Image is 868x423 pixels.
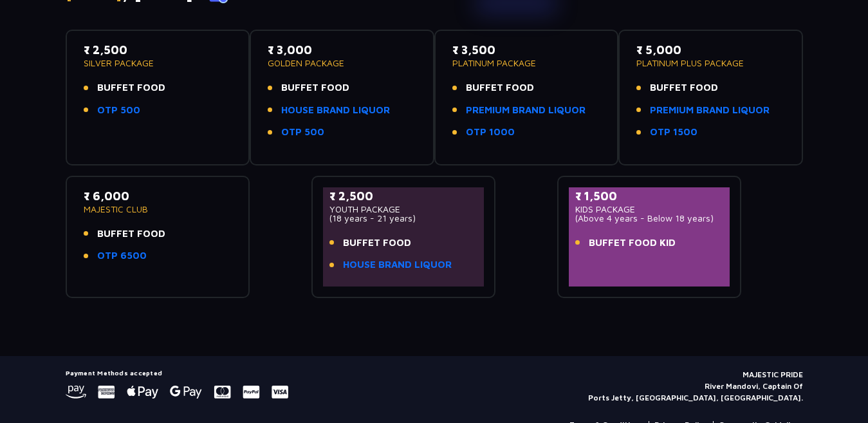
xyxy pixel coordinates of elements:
[575,205,724,214] p: KIDS PACKAGE
[281,125,324,140] a: OTP 500
[588,369,803,404] p: MAJESTIC PRIDE River Mandovi, Captain Of Ports Jetty, [GEOGRAPHIC_DATA], [GEOGRAPHIC_DATA].
[329,187,478,205] p: ₹ 2,500
[650,80,718,95] span: BUFFET FOOD
[66,369,288,377] h5: Payment Methods accepted
[97,249,147,263] a: OTP 6500
[452,59,601,68] p: PLATINUM PACKAGE
[575,214,724,223] p: (Above 4 years - Below 18 years)
[84,59,232,68] p: SILVER PACKAGE
[466,125,515,140] a: OTP 1000
[452,41,601,59] p: ₹ 3,500
[650,125,697,140] a: OTP 1500
[329,205,478,214] p: YOUTH PACKAGE
[281,103,390,118] a: HOUSE BRAND LIQUOR
[343,258,452,272] a: HOUSE BRAND LIQUOR
[84,205,232,214] p: MAJESTIC CLUB
[466,80,534,95] span: BUFFET FOOD
[268,41,416,59] p: ₹ 3,000
[281,80,349,95] span: BUFFET FOOD
[650,103,770,118] a: PREMIUM BRAND LIQUOR
[97,80,165,95] span: BUFFET FOOD
[329,214,478,223] p: (18 years - 21 years)
[268,59,416,68] p: GOLDEN PACKAGE
[343,236,411,250] span: BUFFET FOOD
[97,227,165,241] span: BUFFET FOOD
[466,103,586,118] a: PREMIUM BRAND LIQUOR
[589,236,676,250] span: BUFFET FOOD KID
[575,187,724,205] p: ₹ 1,500
[97,103,140,118] a: OTP 500
[84,41,232,59] p: ₹ 2,500
[84,187,232,205] p: ₹ 6,000
[636,41,785,59] p: ₹ 5,000
[636,59,785,68] p: PLATINUM PLUS PACKAGE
